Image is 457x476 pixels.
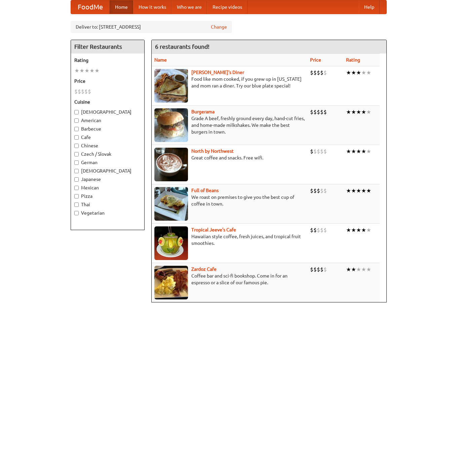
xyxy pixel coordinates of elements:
[154,108,188,142] img: burgerama.jpg
[191,148,234,154] b: North by Northwest
[154,148,188,181] img: north.jpg
[154,194,305,207] p: We roast on premises to give you the best cup of coffee in town.
[74,184,141,191] label: Mexican
[351,187,356,194] li: ★
[74,144,79,148] input: Chinese
[351,266,356,273] li: ★
[310,108,313,116] li: $
[94,67,100,74] li: ★
[71,21,232,33] div: Deliver to: [STREET_ADDRESS]
[191,109,215,114] a: Burgerama
[191,266,217,272] a: Zardoz Cafe
[366,148,371,155] li: ★
[154,266,188,299] img: zardoz.jpg
[172,0,207,14] a: Who we are
[79,67,84,74] li: ★
[74,135,79,140] input: Cafe
[356,148,361,155] li: ★
[74,78,141,84] h5: Price
[356,69,361,76] li: ★
[74,193,141,199] label: Pizza
[74,201,141,208] label: Thai
[74,159,141,166] label: German
[317,266,320,273] li: $
[74,88,78,95] li: $
[317,108,320,116] li: $
[84,88,88,95] li: $
[320,226,323,234] li: $
[351,226,356,234] li: ★
[323,187,327,194] li: $
[310,69,313,76] li: $
[323,69,327,76] li: $
[74,134,141,141] label: Cafe
[74,194,79,198] input: Pizza
[154,233,305,247] p: Hawaiian style coffee, fresh juices, and tropical fruit smoothies.
[346,108,351,116] li: ★
[313,226,317,234] li: $
[310,266,313,273] li: $
[356,108,361,116] li: ★
[320,69,323,76] li: $
[154,154,305,161] p: Great coffee and snacks. Free wifi.
[323,108,327,116] li: $
[346,226,351,234] li: ★
[361,187,366,194] li: ★
[110,0,133,14] a: Home
[74,203,79,207] input: Thai
[346,57,360,63] a: Rating
[74,177,79,182] input: Japanese
[74,186,79,190] input: Mexican
[320,266,323,273] li: $
[317,148,320,155] li: $
[191,188,219,193] a: Full of Beans
[88,88,91,95] li: $
[74,168,141,174] label: [DEMOGRAPHIC_DATA]
[84,67,89,74] li: ★
[310,57,321,63] a: Price
[74,151,141,157] label: Czech / Slovak
[346,69,351,76] li: ★
[351,108,356,116] li: ★
[74,127,79,131] input: Barbecue
[154,57,167,63] a: Name
[317,69,320,76] li: $
[207,0,247,14] a: Recipe videos
[74,152,79,156] input: Czech / Slovak
[74,142,141,149] label: Chinese
[313,69,317,76] li: $
[74,109,141,115] label: [DEMOGRAPHIC_DATA]
[351,148,356,155] li: ★
[191,227,236,232] a: Tropical Jeeve's Cafe
[313,266,317,273] li: $
[154,226,188,260] img: jeeves.jpg
[346,187,351,194] li: ★
[320,108,323,116] li: $
[154,115,305,135] p: Grade A beef, freshly ground every day, hand-cut fries, and home-made milkshakes. We make the bes...
[323,266,327,273] li: $
[317,226,320,234] li: $
[323,148,327,155] li: $
[81,88,84,95] li: $
[74,210,141,216] label: Vegetarian
[310,226,313,234] li: $
[317,187,320,194] li: $
[74,211,79,215] input: Vegetarian
[346,266,351,273] li: ★
[361,69,366,76] li: ★
[74,110,79,114] input: [DEMOGRAPHIC_DATA]
[351,69,356,76] li: ★
[191,70,244,75] a: [PERSON_NAME]'s Diner
[74,125,141,132] label: Barbecue
[74,176,141,183] label: Japanese
[133,0,172,14] a: How it works
[74,118,79,123] input: American
[211,24,227,30] a: Change
[346,148,351,155] li: ★
[74,57,141,64] h5: Rating
[71,0,110,14] a: FoodMe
